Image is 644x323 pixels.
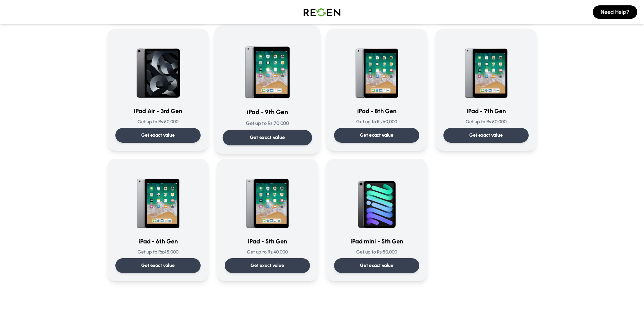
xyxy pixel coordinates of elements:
[251,262,284,269] p: Get exact value
[223,120,312,127] p: Get up to Rs: 70,000
[126,167,190,231] img: iPad - 6th Generation (2018)
[115,119,201,125] p: Get up to Rs: 50,000
[334,106,419,116] h3: iPad - 8th Gen
[344,37,409,101] img: iPad - 8th Generation (2020)
[299,3,345,21] img: Logo
[443,106,529,116] h3: iPad - 7th Gen
[141,262,175,269] p: Get exact value
[225,237,310,246] h3: iPad - 5th Gen
[443,119,529,125] p: Get up to Rs: 50,000
[593,5,637,19] button: Need Help?
[223,107,312,117] h3: iPad - 9th Gen
[225,249,310,256] p: Get up to Rs: 40,000
[141,132,175,139] p: Get exact value
[334,237,419,246] h3: iPad mini - 5th Gen
[344,167,409,231] img: iPad mini - 5th Generation (2019)
[235,167,300,231] img: iPad - 5th Generation (2017)
[233,34,301,102] img: iPad - 9th Generation (2021)
[360,132,393,139] p: Get exact value
[360,262,393,269] p: Get exact value
[334,119,419,125] p: Get up to Rs: 60,000
[469,132,503,139] p: Get exact value
[334,249,419,256] p: Get up to Rs: 50,000
[126,37,190,101] img: iPad Air - 3rd Generation (2019)
[115,106,201,116] h3: iPad Air - 3rd Gen
[115,237,201,246] h3: iPad - 6th Gen
[115,249,201,256] p: Get up to Rs: 45,000
[454,37,518,101] img: iPad - 7th Generation (2019)
[250,134,285,141] p: Get exact value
